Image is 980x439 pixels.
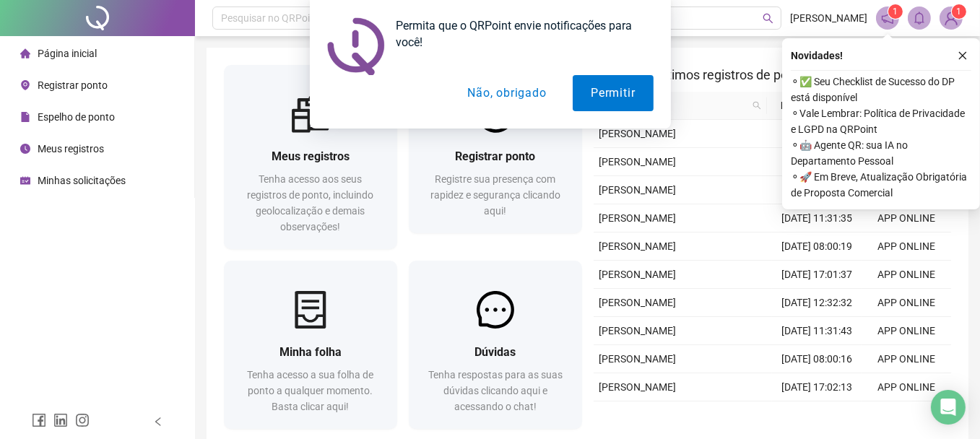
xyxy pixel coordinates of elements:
td: APP ONLINE [862,261,951,289]
a: Minha folhaTenha acesso a sua folha de ponto a qualquer momento. Basta clicar aqui! [224,261,397,429]
span: [PERSON_NAME] [599,353,677,365]
button: Não, obrigado [449,75,564,111]
td: [DATE] 11:31:35 [772,204,862,232]
span: Meus registros [272,149,350,163]
div: Permita que o QRPoint envie notificações para você! [385,17,654,51]
td: APP ONLINE [862,401,951,430]
span: instagram [75,413,90,427]
td: APP ONLINE [862,232,951,261]
td: [DATE] 12:31:17 [772,401,862,430]
span: [PERSON_NAME] [599,240,677,252]
td: [DATE] 17:02:13 [772,373,862,401]
span: Tenha acesso a sua folha de ponto a qualquer momento. Basta clicar aqui! [247,369,373,412]
a: Meus registrosTenha acesso aos seus registros de ponto, incluindo geolocalização e demais observa... [224,65,397,249]
td: APP ONLINE [862,373,951,401]
div: Open Intercom Messenger [931,390,966,425]
td: [DATE] 08:00:33 [772,120,862,148]
span: Registre sua presença com rapidez e segurança clicando aqui! [430,173,560,217]
span: [PERSON_NAME] [599,156,677,168]
span: left [153,417,163,427]
td: APP ONLINE [862,317,951,345]
span: [PERSON_NAME] [599,297,677,308]
td: [DATE] 12:32:32 [772,289,862,317]
span: schedule [20,175,30,186]
td: [DATE] 17:00:53 [772,148,862,176]
a: DúvidasTenha respostas para as suas dúvidas clicando aqui e acessando o chat! [409,261,582,429]
span: [PERSON_NAME] [599,325,677,336]
td: [DATE] 17:01:37 [772,261,862,289]
img: notification icon [327,17,385,75]
td: APP ONLINE [862,204,951,232]
span: [PERSON_NAME] [599,381,677,393]
span: ⚬ 🚀 Em Breve, Atualização Obrigatória de Proposta Comercial [791,169,971,201]
span: [PERSON_NAME] [599,128,677,139]
td: [DATE] 08:00:19 [772,232,862,261]
span: Meus registros [38,143,104,155]
td: APP ONLINE [862,345,951,373]
span: [PERSON_NAME] [599,212,677,224]
span: [PERSON_NAME] [599,269,677,280]
td: APP ONLINE [862,289,951,317]
span: clock-circle [20,144,30,154]
span: Tenha acesso aos seus registros de ponto, incluindo geolocalização e demais observações! [247,173,373,232]
td: [DATE] 12:30:51 [772,176,862,204]
span: facebook [32,413,46,427]
span: Dúvidas [474,345,516,359]
td: [DATE] 11:31:43 [772,317,862,345]
span: Minha folha [279,345,342,359]
span: [PERSON_NAME] [599,184,677,196]
a: Registrar pontoRegistre sua presença com rapidez e segurança clicando aqui! [409,65,582,233]
button: Permitir [573,75,653,111]
td: [DATE] 08:00:16 [772,345,862,373]
span: ⚬ 🤖 Agente QR: sua IA no Departamento Pessoal [791,137,971,169]
span: Tenha respostas para as suas dúvidas clicando aqui e acessando o chat! [428,369,563,412]
span: Minhas solicitações [38,175,126,186]
span: Registrar ponto [455,149,535,163]
span: linkedin [53,413,68,427]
